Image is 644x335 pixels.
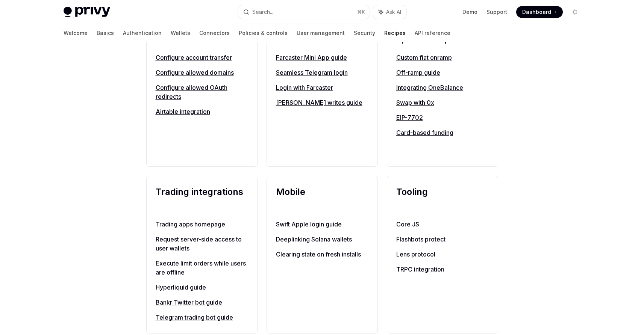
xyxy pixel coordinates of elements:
[276,53,368,62] a: Farcaster Mini App guide
[396,185,489,212] h2: Tooling
[396,83,489,92] a: Integrating OneBalance
[276,83,368,92] a: Login with Farcaster
[396,68,489,77] a: Off-ramp guide
[199,24,230,42] a: Connectors
[171,24,190,42] a: Wallets
[357,9,365,15] span: ⌘ K
[156,283,248,292] a: Hyperliquid guide
[276,220,368,229] a: Swift Apple login guide
[386,8,401,16] span: Ask AI
[569,6,581,18] button: Toggle dark mode
[156,298,248,307] a: Bankr Twitter bot guide
[64,24,88,42] a: Welcome
[156,259,248,277] a: Execute limit orders while users are offline
[276,250,368,259] a: Clearing state on fresh installs
[238,5,370,19] button: Search...⌘K
[123,24,162,42] a: Authentication
[373,5,406,19] button: Ask AI
[156,220,248,229] a: Trading apps homepage
[156,83,248,101] a: Configure allowed OAuth redirects
[396,235,489,244] a: Flashbots protect
[462,8,477,16] a: Demo
[156,68,248,77] a: Configure allowed domains
[156,107,248,116] a: Airtable integration
[97,24,114,42] a: Basics
[516,6,563,18] a: Dashboard
[396,53,489,62] a: Custom fiat onramp
[354,24,375,42] a: Security
[396,113,489,122] a: EIP-7702
[156,53,248,62] a: Configure account transfer
[276,185,368,212] h2: Mobile
[396,128,489,137] a: Card-based funding
[522,8,551,16] span: Dashboard
[297,24,345,42] a: User management
[486,8,507,16] a: Support
[276,68,368,77] a: Seamless Telegram login
[415,24,450,42] a: API reference
[156,185,248,212] h2: Trading integrations
[156,313,248,322] a: Telegram trading bot guide
[396,250,489,259] a: Lens protocol
[396,220,489,229] a: Core JS
[239,24,288,42] a: Policies & controls
[396,98,489,107] a: Swap with 0x
[64,7,110,17] img: light logo
[252,8,273,17] div: Search...
[396,265,489,274] a: TRPC integration
[384,24,406,42] a: Recipes
[156,235,248,253] a: Request server-side access to user wallets
[276,98,368,107] a: [PERSON_NAME] writes guide
[276,235,368,244] a: Deeplinking Solana wallets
